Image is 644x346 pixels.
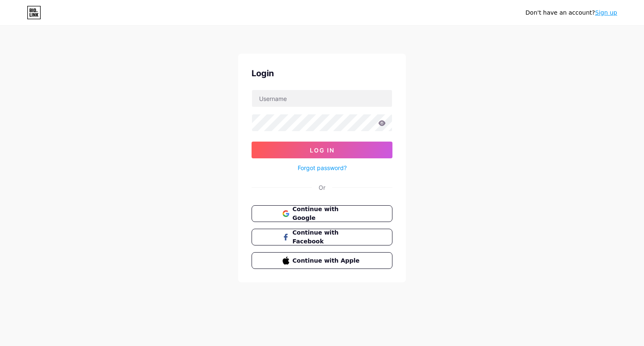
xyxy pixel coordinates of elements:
[319,183,325,192] div: Or
[252,205,392,222] button: Continue with Google
[298,163,347,172] a: Forgot password?
[252,90,392,107] input: Username
[252,67,392,80] div: Login
[293,228,362,246] span: Continue with Facebook
[252,142,392,158] button: Log In
[310,147,335,154] span: Log In
[595,9,617,16] a: Sign up
[293,205,362,222] span: Continue with Google
[252,252,392,269] button: Continue with Apple
[525,8,617,17] div: Don't have an account?
[252,229,392,245] button: Continue with Facebook
[293,256,362,265] span: Continue with Apple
